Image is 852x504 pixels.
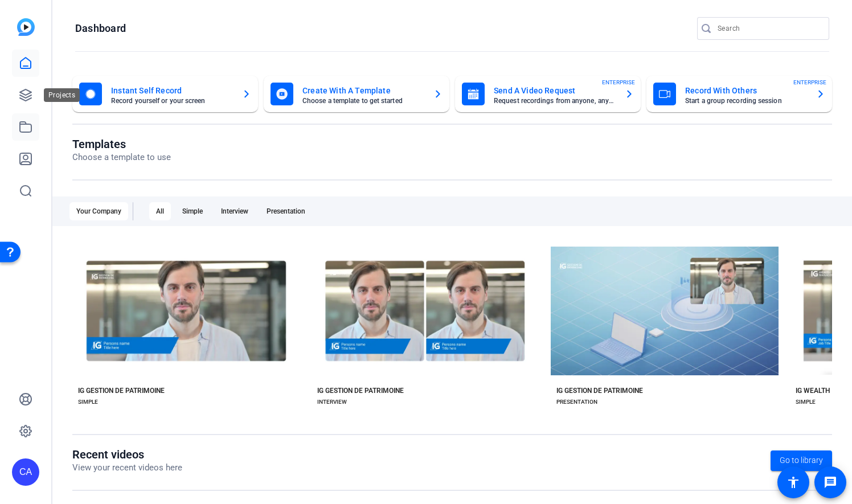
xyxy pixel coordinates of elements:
[175,202,210,220] div: Simple
[556,386,643,395] div: IG GESTION DE PATRIMOINE
[556,398,597,407] div: PRESENTATION
[455,76,641,112] button: Send A Video RequestRequest recordings from anyone, anywhereENTERPRISE
[793,78,826,87] span: ENTERPRISE
[302,84,424,97] mat-card-title: Create With A Template
[12,458,39,486] div: CA
[78,398,98,407] div: SIMPLE
[75,22,126,35] h1: Dashboard
[72,461,182,474] p: View your recent videos here
[78,386,165,395] div: IG GESTION DE PATRIMOINE
[214,202,255,220] div: Interview
[685,97,807,104] mat-card-subtitle: Start a group recording session
[72,137,171,151] h1: Templates
[72,76,258,112] button: Instant Self RecordRecord yourself or your screen
[317,398,347,407] div: INTERVIEW
[494,84,616,97] mat-card-title: Send A Video Request
[111,97,233,104] mat-card-subtitle: Record yourself or your screen
[44,88,80,102] div: Projects
[718,22,820,35] input: Search
[646,76,832,112] button: Record With OthersStart a group recording sessionENTERPRISE
[787,476,800,489] mat-icon: accessibility
[317,386,404,395] div: IG GESTION DE PATRIMOINE
[149,202,171,220] div: All
[494,97,616,104] mat-card-subtitle: Request recordings from anyone, anywhere
[72,151,171,164] p: Choose a template to use
[264,76,449,112] button: Create With A TemplateChoose a template to get started
[260,202,312,220] div: Presentation
[17,18,35,36] img: blue-gradient.svg
[780,454,823,466] span: Go to library
[302,97,424,104] mat-card-subtitle: Choose a template to get started
[72,448,182,461] h1: Recent videos
[685,84,807,97] mat-card-title: Record With Others
[771,450,832,471] a: Go to library
[69,202,128,220] div: Your Company
[602,78,635,87] span: ENTERPRISE
[824,476,837,489] mat-icon: message
[111,84,233,97] mat-card-title: Instant Self Record
[796,398,816,407] div: SIMPLE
